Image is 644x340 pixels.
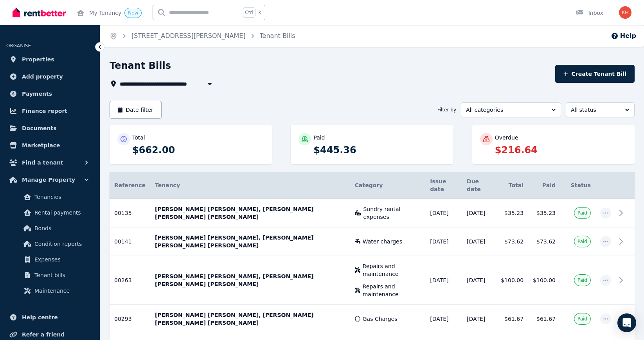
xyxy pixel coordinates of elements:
span: New [128,10,138,16]
button: Create Tenant Bill [555,65,635,83]
button: Date filter [110,101,162,119]
span: Add property [22,72,63,81]
a: Add property [6,69,94,84]
span: 00263 [114,277,132,283]
a: Payments [6,86,94,102]
td: $100.00 [496,256,528,305]
span: 00293 [114,316,132,322]
span: Help centre [22,313,58,322]
img: RentBetter [13,7,66,18]
p: [PERSON_NAME] [PERSON_NAME], [PERSON_NAME] [PERSON_NAME] [PERSON_NAME] [155,234,345,249]
span: k [259,9,261,16]
a: Finance report [6,103,94,119]
a: Tenancies [9,189,90,205]
span: Payments [22,89,52,98]
button: Help [611,31,636,41]
span: Repairs and maintenance [363,262,421,278]
div: Inbox [576,9,603,17]
span: Manage Property [22,175,75,184]
span: 00135 [114,210,132,216]
span: All categories [466,106,545,114]
span: Marketplace [22,141,60,150]
a: Documents [6,120,94,136]
span: 00141 [114,238,132,245]
button: Find a tenant [6,155,94,170]
span: Paid [577,210,587,216]
td: $35.23 [496,199,528,227]
td: [DATE] [462,305,496,333]
a: Help centre [6,310,94,325]
p: $216.64 [495,144,627,156]
span: ORGANISE [6,43,31,48]
th: Status [560,172,595,199]
span: Repairs and maintenance [363,283,421,298]
span: Paid [577,238,587,245]
a: Properties [6,52,94,67]
p: Total [132,134,145,141]
td: $61.67 [528,305,560,333]
span: Bonds [34,224,87,233]
span: Condition reports [34,239,87,249]
span: All status [571,106,619,114]
td: [DATE] [425,227,462,256]
a: Maintenance [9,283,90,299]
p: $445.36 [313,144,445,156]
p: $662.00 [132,144,264,156]
span: Filter by [437,107,456,113]
div: Open Intercom Messenger [617,313,636,332]
span: Tenancies [34,192,87,202]
a: Marketplace [6,138,94,153]
td: [DATE] [425,256,462,305]
p: [PERSON_NAME] [PERSON_NAME], [PERSON_NAME] [PERSON_NAME] [PERSON_NAME] [155,311,345,327]
a: [STREET_ADDRESS][PERSON_NAME] [131,32,246,39]
a: Tenant Bills [260,32,295,39]
span: Sundry rental expenses [363,205,421,221]
p: [PERSON_NAME] [PERSON_NAME], [PERSON_NAME] [PERSON_NAME] [PERSON_NAME] [155,205,345,221]
a: Bonds [9,220,90,236]
p: [PERSON_NAME] [PERSON_NAME], [PERSON_NAME] [PERSON_NAME] [PERSON_NAME] [155,272,345,288]
img: Karen Hickey [619,6,631,19]
span: Water charges [363,238,402,245]
a: Tenant bills [9,267,90,283]
th: Tenancy [150,172,350,199]
span: Gas Charges [363,315,398,323]
a: Rental payments [9,205,90,220]
span: Paid [577,316,587,322]
th: Paid [528,172,560,199]
a: Expenses [9,252,90,267]
td: [DATE] [425,305,462,333]
td: [DATE] [425,199,462,227]
th: Total [496,172,528,199]
h1: Tenant Bills [110,59,171,72]
th: Issue date [425,172,462,199]
td: [DATE] [462,256,496,305]
span: Finance report [22,106,67,116]
a: Condition reports [9,236,90,252]
span: Maintenance [34,286,87,295]
td: $100.00 [528,256,560,305]
span: Documents [22,123,57,133]
span: Ctrl [243,7,255,18]
td: $73.62 [496,227,528,256]
span: Refer a friend [22,330,65,339]
span: Properties [22,55,54,64]
td: $73.62 [528,227,560,256]
button: Manage Property [6,172,94,188]
span: Rental payments [34,208,87,217]
td: $35.23 [528,199,560,227]
td: [DATE] [462,199,496,227]
button: All categories [461,102,561,117]
p: Overdue [495,134,518,141]
span: Expenses [34,255,87,264]
th: Category [350,172,426,199]
th: Due date [462,172,496,199]
span: Find a tenant [22,158,63,167]
span: Reference [114,182,146,188]
td: [DATE] [462,227,496,256]
span: Paid [577,277,587,283]
nav: Breadcrumb [100,25,305,47]
span: Tenant bills [34,270,87,280]
button: All status [566,102,635,117]
td: $61.67 [496,305,528,333]
p: Paid [313,134,325,141]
